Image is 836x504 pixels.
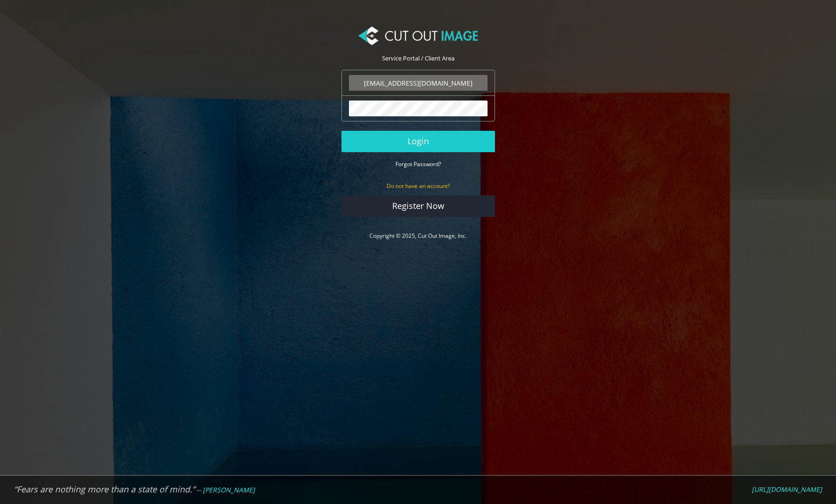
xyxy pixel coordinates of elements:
small: Forgot Password? [395,160,441,168]
a: Copyright © 2025, Cut Out Image, Inc. [369,232,467,240]
input: Email Address [349,75,488,91]
a: [URL][DOMAIN_NAME] [752,485,822,494]
a: Forgot Password? [395,160,441,168]
span: Service Portal / Client Area [382,54,455,62]
a: Register Now [341,195,495,217]
img: Cut Out Image [358,27,477,45]
small: Do not have an account? [387,182,450,190]
em: “Fears are nothing more than a state of mind.” [14,484,195,495]
button: Login [341,131,495,152]
em: -- [PERSON_NAME] [196,485,255,494]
